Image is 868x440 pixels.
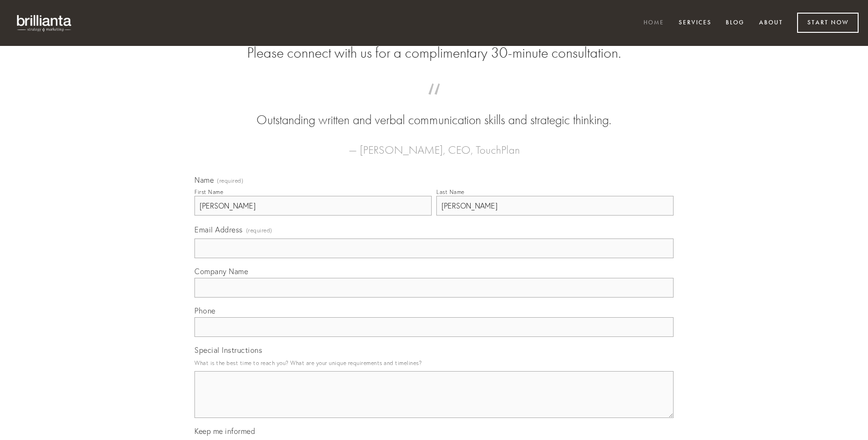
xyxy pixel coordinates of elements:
[209,93,659,111] span: “
[209,129,659,159] figcaption: — [PERSON_NAME], CEO, TouchPlan
[673,15,718,31] a: Services
[194,357,674,369] p: What is the best time to reach you? What are your unique requirements and timelines?
[209,93,659,129] blockquote: Outstanding written and verbal communication skills and strategic thinking.
[194,225,243,234] span: Email Address
[246,224,272,237] span: (required)
[194,188,223,195] div: First Name
[797,13,859,33] a: Start Now
[194,426,255,436] span: Keep me informed
[217,178,243,184] span: (required)
[720,15,751,31] a: Blog
[9,9,80,37] img: brillianta - research, strategy, marketing
[194,267,248,276] span: Company Name
[194,306,216,315] span: Phone
[194,175,214,185] span: Name
[436,188,465,195] div: Last Name
[637,15,670,31] a: Home
[753,15,789,31] a: About
[194,345,262,355] span: Special Instructions
[194,44,674,62] h2: Please connect with us for a complimentary 30-minute consultation.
